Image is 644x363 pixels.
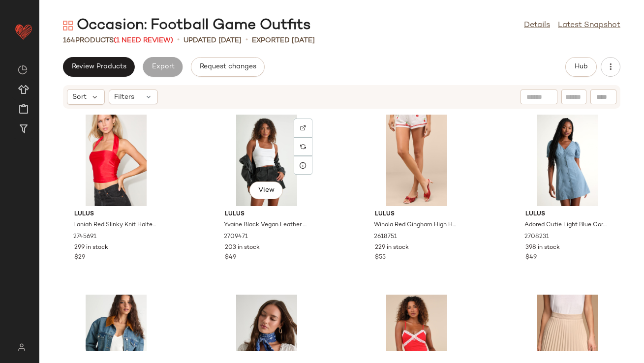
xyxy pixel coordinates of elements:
img: svg%3e [300,144,306,150]
button: Request changes [191,57,265,77]
span: Lulus [525,210,609,219]
span: View [258,186,275,194]
span: Lulus [74,210,158,219]
span: (1 Need Review) [114,37,173,44]
img: svg%3e [63,21,73,30]
span: Lulus [225,210,308,219]
a: Details [524,20,550,31]
span: Adored Cutie Light Blue Corduroy Button-Front Mini Dress [524,221,608,230]
span: 2618751 [374,233,397,242]
img: svg%3e [12,343,31,351]
img: 2618751_01_OM_2025-06-24.jpg [367,115,466,206]
span: • [177,34,180,46]
span: $55 [375,253,386,262]
a: Latest Snapshot [558,20,620,31]
span: 299 in stock [74,243,108,252]
img: 2709471_02_front_2025-08-21.jpg [217,115,316,206]
div: Occasion: Football Game Outfits [63,16,311,35]
span: Winola Red Gingham High Heel Slide Sandals [374,221,458,230]
img: svg%3e [18,65,28,75]
span: Laniah Red Slinky Knit Halter Crop Top [73,221,157,230]
img: svg%3e [300,125,306,131]
span: 164 [63,37,75,44]
span: • [245,34,248,46]
span: $29 [74,253,85,262]
span: 2709471 [224,233,248,242]
div: Products [63,35,173,46]
span: Review Products [71,63,126,71]
span: 229 in stock [375,243,409,252]
span: Hub [574,63,588,71]
img: 2745691_01_hero_2025-08-12.jpg [66,115,166,206]
span: 398 in stock [525,243,560,252]
button: View [249,181,283,199]
button: Review Products [63,57,135,77]
p: Exported [DATE] [252,35,315,46]
span: Sort [72,92,87,102]
img: heart_red.DM2ytmEG.svg [14,22,33,41]
span: Yvaine Black Vegan Leather Crocodile-Embossed Shorts [224,221,307,230]
span: Request changes [199,63,256,71]
span: $49 [525,253,537,262]
span: 2745691 [73,233,96,242]
span: 2708231 [524,233,549,242]
button: Hub [565,57,597,77]
span: Filters [114,92,134,102]
span: Lulus [375,210,459,219]
p: updated [DATE] [184,35,242,46]
img: 2708231_02_front_2025-08-21.jpg [518,115,617,206]
span: 203 in stock [225,243,260,252]
span: $49 [225,253,236,262]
